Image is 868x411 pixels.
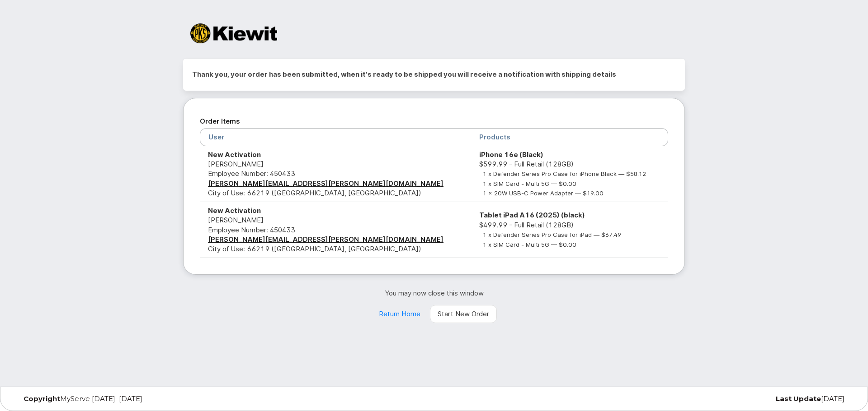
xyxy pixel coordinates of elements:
[371,305,428,323] a: Return Home
[190,23,277,43] img: Kiewit Corporation
[479,150,543,159] strong: iPhone 16e (Black)
[192,68,676,81] h2: Thank you, your order has been submitted, when it's ready to be shipped you will receive a notifi...
[471,128,668,146] th: Products
[208,206,261,215] strong: New Activation
[573,395,851,402] div: [DATE]
[200,115,668,128] h2: Order Items
[430,305,497,323] a: Start New Order
[483,170,646,177] small: 1 x Defender Series Pro Case for iPhone Black — $58.12
[200,146,471,202] td: [PERSON_NAME] City of Use: 66219 ([GEOGRAPHIC_DATA], [GEOGRAPHIC_DATA])
[483,231,621,238] small: 1 x Defender Series Pro Case for iPad — $67.49
[471,202,668,258] td: $499.99 - Full Retail (128GB)
[479,211,585,219] strong: Tablet iPad A16 (2025) (black)
[200,128,471,146] th: User
[483,189,604,197] small: 1 x 20W USB-C Power Adapter — $19.00
[483,180,576,187] small: 1 x SIM Card - Multi 5G — $0.00
[183,288,685,298] p: You may now close this window
[208,179,443,188] a: [PERSON_NAME][EMAIL_ADDRESS][PERSON_NAME][DOMAIN_NAME]
[208,226,295,234] span: Employee Number: 450433
[24,394,60,403] strong: Copyright
[208,169,295,178] span: Employee Number: 450433
[208,235,443,244] a: [PERSON_NAME][EMAIL_ADDRESS][PERSON_NAME][DOMAIN_NAME]
[471,146,668,202] td: $599.99 - Full Retail (128GB)
[200,202,471,258] td: [PERSON_NAME] City of Use: 66219 ([GEOGRAPHIC_DATA], [GEOGRAPHIC_DATA])
[208,150,261,159] strong: New Activation
[483,241,576,248] small: 1 x SIM Card - Multi 5G — $0.00
[17,395,295,402] div: MyServe [DATE]–[DATE]
[776,394,821,403] strong: Last Update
